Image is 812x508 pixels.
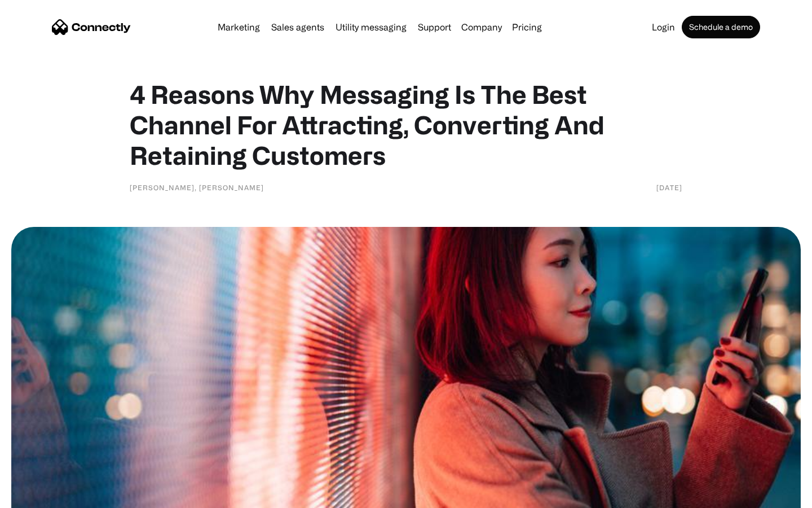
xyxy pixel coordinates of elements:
a: Schedule a demo [682,16,760,38]
ul: Language list [23,488,68,504]
h1: 4 Reasons Why Messaging Is The Best Channel For Attracting, Converting And Retaining Customers [130,79,682,170]
div: [DATE] [656,182,682,193]
div: Company [461,19,502,35]
a: Utility messaging [331,23,411,32]
aside: Language selected: English [11,488,68,504]
a: Marketing [213,23,264,32]
a: Support [413,23,456,32]
a: Sales agents [267,23,329,32]
a: Login [647,23,679,32]
div: [PERSON_NAME], [PERSON_NAME] [130,182,264,193]
a: Pricing [507,23,546,32]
